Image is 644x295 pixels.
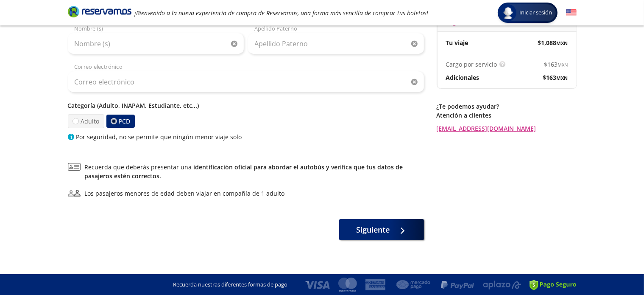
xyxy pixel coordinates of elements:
small: MXN [557,75,568,81]
em: ¡Bienvenido a la nueva experiencia de compra de Reservamos, una forma más sencilla de comprar tus... [135,9,429,17]
span: Iniciar sesión [516,8,556,17]
a: [EMAIL_ADDRESS][DOMAIN_NAME] [437,124,577,133]
input: Nombre (s) [68,33,244,54]
a: Brand Logo [68,5,131,20]
small: MXN [558,62,568,68]
span: $ 163 [544,60,568,69]
p: Atención a clientes [437,111,577,120]
span: $ 1,088 [538,38,568,47]
span: $ 163 [543,73,568,82]
input: Apellido Paterno [248,33,424,54]
button: English [566,8,577,18]
button: Siguiente [339,219,424,240]
p: Categoría (Adulto, INAPAM, Estudiante, etc...) [68,101,424,110]
a: identificación oficial para abordar el autobús y verifica que tus datos de pasajeros estén correc... [85,163,403,180]
i: Brand Logo [68,5,131,18]
p: ¿Te podemos ayudar? [437,102,577,111]
small: MXN [557,40,568,46]
p: Recuerda nuestras diferentes formas de pago [173,281,288,289]
label: Adulto [67,114,104,128]
p: Adicionales [446,73,480,82]
input: Correo electrónico [68,71,424,93]
div: Los pasajeros menores de edad deben viajar en compañía de 1 adulto [85,189,285,198]
p: Por seguridad, no se permite que ningún menor viaje solo [76,132,242,141]
p: Cargo por servicio [446,60,497,69]
span: Recuerda que deberás presentar una [85,163,424,180]
p: Tu viaje [446,38,468,47]
span: Siguiente [356,224,390,236]
label: PCD [106,115,134,128]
